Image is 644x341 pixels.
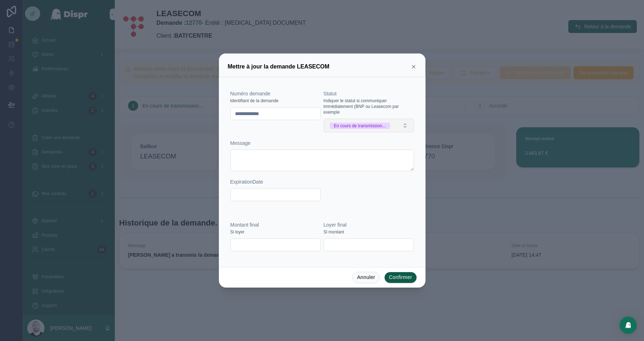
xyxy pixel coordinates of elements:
span: Si loyer [230,229,245,235]
div: En cours de transmission... [334,123,386,129]
span: Indiquer le statut si communiquer immédiatement (BNP ou Leasecom par exemple [324,98,414,115]
span: Identifiant de la demande [230,98,279,104]
span: ExpirationDate [230,179,263,185]
span: Statut [324,91,337,96]
span: Message [230,140,251,146]
span: Loyer final [324,222,347,228]
span: Numéro demande [230,91,271,96]
button: Confirmer [384,272,417,283]
span: Si montant [324,229,344,235]
button: Annuler [352,272,380,283]
div: Open Intercom Messenger [620,317,637,334]
button: Select Button [324,119,414,132]
h3: Mettre à jour la demande LEASECOM [228,62,330,71]
span: Montant final [230,222,259,228]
